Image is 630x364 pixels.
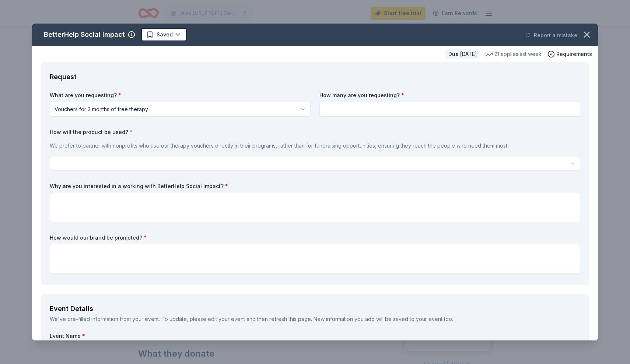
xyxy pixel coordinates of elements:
label: How many are you requesting? [319,92,580,99]
span: Saved [157,30,173,39]
p: We prefer to partner with nonprofits who use our therapy vouchers directly in their programs, rat... [50,141,580,150]
label: Event Name [50,332,580,340]
button: Report a mistake [525,31,577,40]
div: Event Details [50,303,580,315]
div: We've pre-filled information from your event. To update, please edit your event and then refresh ... [50,315,580,324]
label: How would our brand be promoted? [50,234,580,241]
div: Due [DATE] [445,49,480,59]
label: How will the product be used? [50,128,580,136]
button: Saved [141,28,187,41]
span: Requirements [556,50,592,59]
label: What are you requesting? [50,92,311,99]
button: Requirements [547,50,592,59]
div: BetterHelp Social Impact [44,29,125,40]
label: Why are you interested in a working with BetterHelp Social Impact? [50,183,580,190]
div: 21 applies last week [486,50,542,59]
div: Request [50,71,580,83]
